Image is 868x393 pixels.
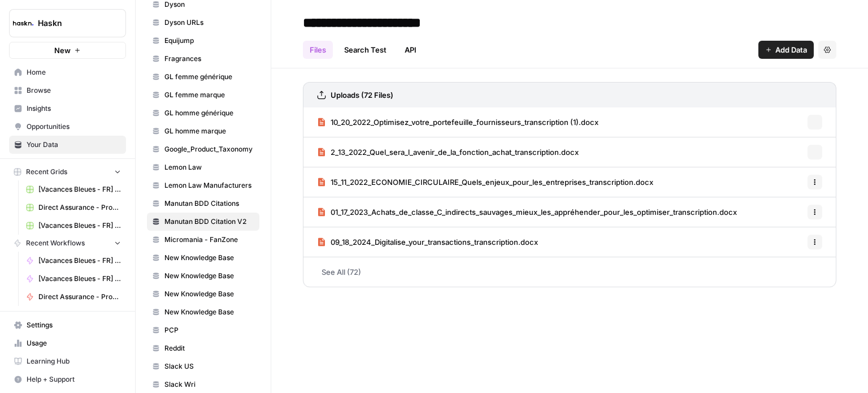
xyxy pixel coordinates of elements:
a: 09_18_2024_Digitalise_your_transactions_transcription.docx [317,227,538,257]
a: Opportunities [9,118,126,136]
span: Slack US [164,361,254,372]
a: Reddit [147,339,259,357]
a: Manutan BDD Citation V2 [147,213,259,231]
h3: Uploads (72 Files) [331,89,393,101]
a: Insights [9,100,126,118]
a: Direct Assurance - Prod édito [21,288,126,306]
span: Manutan BDD Citations [164,198,254,209]
a: Usage [9,334,126,352]
a: Files [303,41,333,59]
a: Slack US [147,357,259,375]
a: GL homme générique [147,104,259,122]
a: New Knowledge Base [147,267,259,285]
a: Home [9,63,126,81]
a: Search Test [337,41,393,59]
span: Lemon Law [164,162,254,172]
span: Direct Assurance - Prod [PERSON_NAME] (1) [38,202,121,213]
a: [Vacances Bleues - FR] Pages refonte sites hôtels - [GEOGRAPHIC_DATA] [21,270,126,288]
span: Slack Wri [164,379,254,390]
span: Browse [27,85,121,96]
span: Opportunities [27,122,121,132]
span: GL homme marque [164,126,254,136]
span: Reddit [164,343,254,353]
a: Lemon Law [147,158,259,176]
a: Equijump [147,32,259,50]
span: 01_17_2023_Achats_de_classe_C_indirects_sauvages_mieux_les_appréhender_pour_les_optimiser_transcr... [331,206,737,218]
a: Dyson URLs [147,14,259,32]
span: New Knowledge Base [164,289,254,299]
span: Usage [27,338,121,348]
span: Lemon Law Manufacturers [164,180,254,191]
a: PCP [147,321,259,339]
a: Fragrances [147,50,259,68]
span: GL femme générique [164,72,254,82]
span: Equijump [164,36,254,46]
a: [Vacances Bleues - FR] Pages refonte sites hôtels - [GEOGRAPHIC_DATA] [21,252,126,270]
a: New Knowledge Base [147,303,259,321]
span: [Vacances Bleues - FR] Pages refonte sites hôtels - [GEOGRAPHIC_DATA] [38,274,121,284]
a: Browse [9,81,126,100]
span: New [54,45,71,56]
button: New [9,42,126,59]
span: Insights [27,103,121,114]
span: Help + Support [27,374,121,385]
button: Recent Workflows [9,235,126,252]
span: PCP [164,325,254,335]
span: 09_18_2024_Digitalise_your_transactions_transcription.docx [331,236,538,248]
a: 15_11_2022_ECONOMIE_CIRCULAIRE_Quels_enjeux_pour_les_entreprises_transcription.docx [317,167,653,197]
a: [Vacances Bleues - FR] Pages refonte sites hôtels - [GEOGRAPHIC_DATA] (Grid) [21,180,126,198]
button: Add Data [758,41,814,59]
a: Lemon Law Manufacturers [147,176,259,195]
span: Google_Product_Taxonomy [164,144,254,154]
a: Direct Assurance - Prod [PERSON_NAME] (1) [21,198,126,217]
span: Haskn [38,18,106,29]
a: Your Data [9,136,126,154]
span: Your Data [27,140,121,150]
a: GL femme générique [147,68,259,86]
a: Google_Product_Taxonomy [147,140,259,158]
span: Add Data [775,44,807,55]
span: Home [27,67,121,77]
span: 2_13_2022_Quel_sera_l_avenir_de_la_fonction_achat_transcription.docx [331,146,579,158]
span: Recent Grids [26,167,67,177]
a: 10_20_2022_Optimisez_votre_portefeuille_fournisseurs_transcription (1).docx [317,107,598,137]
span: Recent Workflows [26,238,85,248]
span: Learning Hub [27,356,121,366]
button: Help + Support [9,370,126,388]
span: 10_20_2022_Optimisez_votre_portefeuille_fournisseurs_transcription (1).docx [331,116,598,128]
a: See All (72) [303,257,836,287]
span: GL homme générique [164,108,254,118]
span: GL femme marque [164,90,254,100]
a: GL homme marque [147,122,259,140]
span: New Knowledge Base [164,253,254,263]
a: New Knowledge Base [147,249,259,267]
a: [Vacances Bleues - FR] Pages refonte sites hôtels - [GEOGRAPHIC_DATA] Grid [21,217,126,235]
span: Dyson URLs [164,18,254,28]
span: New Knowledge Base [164,271,254,281]
span: 15_11_2022_ECONOMIE_CIRCULAIRE_Quels_enjeux_pour_les_entreprises_transcription.docx [331,176,653,188]
a: Manutan BDD Citations [147,195,259,213]
a: Settings [9,316,126,334]
span: [Vacances Bleues - FR] Pages refonte sites hôtels - [GEOGRAPHIC_DATA] [38,256,121,266]
button: Workspace: Haskn [9,9,126,37]
a: Uploads (72 Files) [317,83,393,107]
a: Micromania - FanZone [147,231,259,249]
a: 01_17_2023_Achats_de_classe_C_indirects_sauvages_mieux_les_appréhender_pour_les_optimiser_transcr... [317,197,737,227]
span: Manutan BDD Citation V2 [164,217,254,227]
a: Learning Hub [9,352,126,370]
a: 2_13_2022_Quel_sera_l_avenir_de_la_fonction_achat_transcription.docx [317,137,579,167]
span: Micromania - FanZone [164,235,254,245]
span: Settings [27,320,121,330]
a: New Knowledge Base [147,285,259,303]
span: Direct Assurance - Prod édito [38,292,121,302]
a: API [398,41,423,59]
img: Haskn Logo [13,13,33,33]
span: [Vacances Bleues - FR] Pages refonte sites hôtels - [GEOGRAPHIC_DATA] Grid [38,221,121,231]
span: [Vacances Bleues - FR] Pages refonte sites hôtels - [GEOGRAPHIC_DATA] (Grid) [38,184,121,195]
a: GL femme marque [147,86,259,104]
span: New Knowledge Base [164,307,254,317]
button: Recent Grids [9,163,126,180]
span: Fragrances [164,54,254,64]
